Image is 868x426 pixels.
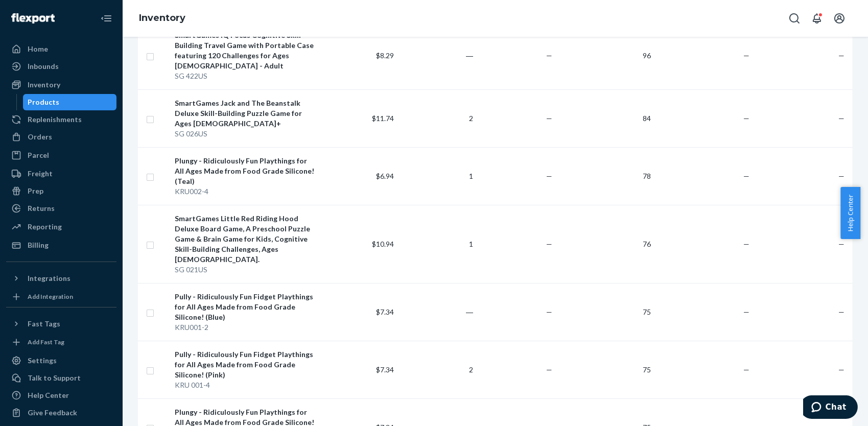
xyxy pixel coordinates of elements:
[838,51,844,60] span: —
[175,186,315,197] div: KRU002-4
[807,8,827,29] button: Open notifications
[28,273,71,283] div: Integrations
[6,316,116,332] button: Fast Tags
[556,89,655,147] td: 84
[175,156,315,186] div: Plungy - Ridiculously Fun Playthings for All Ages Made from Food Grade Silicone! (Teal)
[175,71,315,81] div: SG 422US
[6,405,116,421] button: Give Feedback
[838,240,844,248] span: —
[546,307,552,316] span: —
[6,165,116,182] a: Freight
[744,240,750,248] span: —
[372,240,394,248] span: $10.94
[6,387,116,404] a: Help Center
[376,365,394,374] span: $7.34
[398,341,477,398] td: 2
[28,356,57,366] div: Settings
[28,373,81,383] div: Talk to Support
[803,395,858,421] iframe: Opens a widget where you can chat to one of our agents
[556,21,655,89] td: 96
[546,172,552,180] span: —
[546,51,552,60] span: —
[6,77,116,93] a: Inventory
[6,352,116,369] a: Settings
[398,283,477,341] td: ―
[546,240,552,248] span: —
[28,338,64,346] div: Add Fast Tag
[840,187,860,239] button: Help Center
[744,114,750,123] span: —
[28,240,49,250] div: Billing
[376,51,394,60] span: $8.29
[28,408,77,418] div: Give Feedback
[376,172,394,180] span: $6.94
[744,365,750,374] span: —
[28,97,60,107] div: Products
[838,172,844,180] span: —
[28,169,53,179] div: Freight
[28,186,43,196] div: Prep
[398,147,477,205] td: 1
[28,44,48,54] div: Home
[175,349,315,380] div: Pully - Ridiculously Fun Fidget Playthings for All Ages Made from Food Grade Silicone! (Pink)
[6,219,116,235] a: Reporting
[28,390,69,400] div: Help Center
[175,292,315,322] div: Pully - Ridiculously Fun Fidget Playthings for All Ages Made from Food Grade Silicone! (Blue)
[28,61,59,72] div: Inbounds
[139,12,185,23] a: Inventory
[556,147,655,205] td: 78
[6,183,116,199] a: Prep
[744,307,750,316] span: —
[6,129,116,145] a: Orders
[398,21,477,89] td: ―
[546,114,552,123] span: —
[28,222,62,232] div: Reporting
[6,41,116,57] a: Home
[6,336,116,348] a: Add Fast Tag
[28,319,60,329] div: Fast Tags
[784,8,805,29] button: Open Search Box
[28,150,49,160] div: Parcel
[175,98,315,129] div: SmartGames Jack and The Beanstalk Deluxe Skill-Building Puzzle Game for Ages [DEMOGRAPHIC_DATA]+
[744,51,750,60] span: —
[6,147,116,163] a: Parcel
[6,370,116,386] button: Talk to Support
[175,129,315,139] div: SG 026US
[96,8,116,29] button: Close Navigation
[6,270,116,287] button: Integrations
[398,205,477,283] td: 1
[28,80,60,90] div: Inventory
[23,94,117,110] a: Products
[175,30,315,71] div: SmartGames IQ Focus Cognitive Skill-Building Travel Game with Portable Case featuring 120 Challen...
[376,307,394,316] span: $7.34
[6,58,116,75] a: Inbounds
[744,172,750,180] span: —
[175,265,315,275] div: SG 021US
[6,291,116,303] a: Add Integration
[372,114,394,123] span: $11.74
[6,111,116,128] a: Replenishments
[131,4,194,33] ol: breadcrumbs
[556,283,655,341] td: 75
[556,341,655,398] td: 75
[175,380,315,390] div: KRU 001-4
[11,13,55,23] img: Flexport logo
[829,8,850,29] button: Open account menu
[28,292,73,301] div: Add Integration
[175,322,315,333] div: KRU001-2
[28,114,82,125] div: Replenishments
[175,214,315,265] div: SmartGames Little Red Riding Hood Deluxe Board Game, A Preschool Puzzle Game & Brain Game for Kid...
[546,365,552,374] span: —
[838,307,844,316] span: —
[28,132,52,142] div: Orders
[6,200,116,217] a: Returns
[838,114,844,123] span: —
[838,365,844,374] span: —
[28,203,55,214] div: Returns
[398,89,477,147] td: 2
[6,237,116,253] a: Billing
[556,205,655,283] td: 76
